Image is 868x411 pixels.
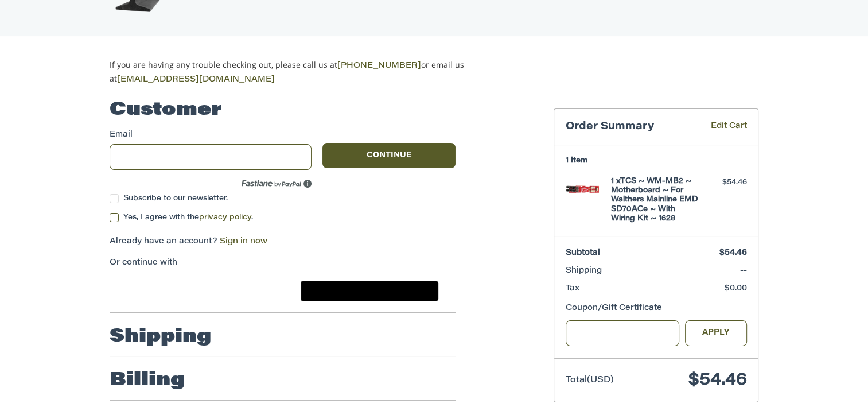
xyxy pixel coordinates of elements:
a: Edit Cart [694,121,747,134]
h2: Shipping [110,325,211,348]
span: $0.00 [725,285,747,293]
span: Subtotal [566,249,600,257]
iframe: PayPal-paypal [106,281,192,301]
a: [PHONE_NUMBER] [337,62,421,70]
span: Subscribe to our newsletter. [123,195,228,202]
span: -- [740,267,747,275]
h4: 1 x TCS ~ WM-MB2 ~ Motherboard ~ For Walthers Mainline EMD SD70ACe ~ With Wiring Kit ~ 1628 [611,177,699,223]
div: Coupon/Gift Certificate [566,303,747,315]
button: Apply [685,320,747,346]
a: Sign in now [220,238,267,246]
span: Shipping [566,267,602,275]
a: [EMAIL_ADDRESS][DOMAIN_NAME] [117,76,275,84]
h2: Customer [110,99,221,122]
h3: Order Summary [566,121,694,134]
h2: Billing [110,369,185,392]
p: If you are having any trouble checking out, please call us at or email us at [110,59,500,86]
iframe: PayPal-paylater [203,281,289,301]
p: Already have an account? [110,236,456,248]
label: Email [110,129,312,141]
h3: 1 Item [566,156,747,165]
span: $54.46 [719,249,747,257]
a: privacy policy [199,214,251,221]
div: $54.46 [702,177,747,188]
button: Continue [322,143,456,168]
span: Tax [566,285,579,293]
span: $54.46 [688,372,747,389]
button: Google Pay [301,281,438,301]
p: Or continue with [110,257,456,269]
span: Yes, I agree with the . [123,214,253,221]
span: Total (USD) [566,376,614,385]
input: Gift Certificate or Coupon Code [566,320,680,346]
